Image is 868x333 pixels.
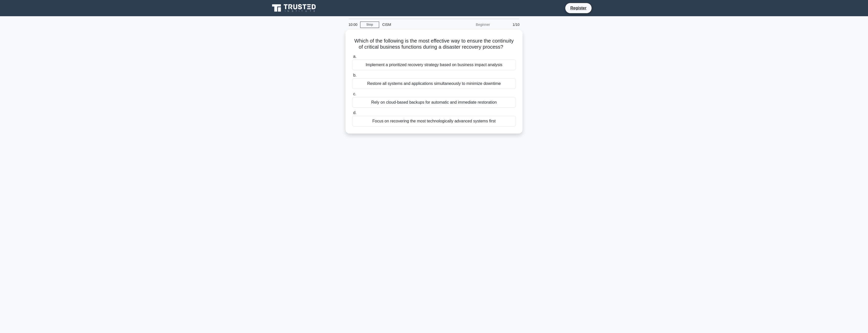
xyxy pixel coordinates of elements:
[352,60,516,70] div: Implement a prioritized recovery strategy based on business impact analysis
[352,38,516,50] h5: Which of the following is the most effective way to ensure the continuity of critical business fu...
[379,20,449,30] div: CISM
[352,97,516,108] div: Rely on cloud-based backups for automatic and immediate restoration
[493,20,523,30] div: 1/10
[360,22,379,28] a: Stop
[449,20,493,30] div: Beginner
[353,54,356,59] span: a.
[353,92,356,96] span: c.
[352,116,516,126] div: Focus on recovering the most technologically advanced systems first
[567,5,590,11] a: Register
[345,20,360,30] div: 10:00
[352,78,516,89] div: Restore all systems and applications simultaneously to minimize downtime
[353,110,356,115] span: d.
[353,73,356,77] span: b.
